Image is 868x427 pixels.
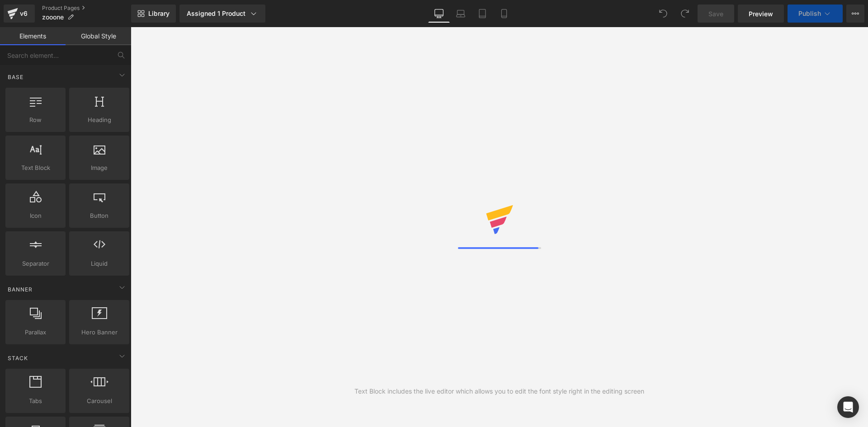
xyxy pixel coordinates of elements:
span: Library [148,9,170,18]
button: Redo [676,5,694,23]
span: Separator [8,259,63,268]
button: Undo [654,5,672,23]
span: Image [72,163,127,173]
span: Banner [7,285,33,294]
span: Button [72,211,127,221]
span: Heading [72,115,127,125]
div: Open Intercom Messenger [837,396,859,418]
a: Mobile [493,5,515,23]
span: Base [7,73,24,81]
div: Assigned 1 Product [187,9,258,18]
a: Desktop [428,5,450,23]
span: Carousel [72,396,127,406]
span: Tabs [8,396,63,406]
span: Text Block [8,163,63,173]
a: New Library [131,5,176,23]
button: More [846,5,864,23]
a: Product Pages [42,5,131,12]
span: Row [8,115,63,125]
span: zooone [42,14,64,21]
div: v6 [18,8,29,19]
span: Save [708,9,723,19]
span: Publish [798,10,821,17]
a: Tablet [472,5,493,23]
a: Global Style [66,27,131,45]
a: Laptop [450,5,472,23]
span: Icon [8,211,63,221]
span: Parallax [8,328,63,337]
span: Preview [749,9,773,19]
span: Stack [7,354,29,362]
span: Hero Banner [72,328,127,337]
a: Preview [738,5,784,23]
div: Text Block includes the live editor which allows you to edit the font style right in the editing ... [354,386,644,396]
a: v6 [4,5,35,23]
button: Publish [788,5,843,23]
span: Liquid [72,259,127,268]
